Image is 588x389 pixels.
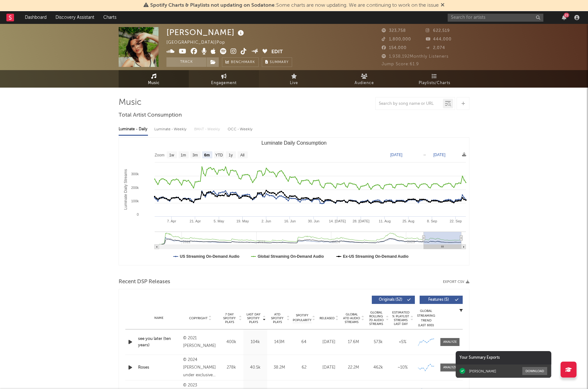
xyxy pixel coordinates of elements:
[166,39,232,47] div: [GEOGRAPHIC_DATA] | Pop
[262,57,292,67] button: Summary
[181,153,186,157] text: 1m
[211,79,237,87] span: Engagement
[419,79,450,87] span: Playlists/Charts
[390,153,402,157] text: [DATE]
[167,219,176,223] text: 7. Apr
[469,369,496,373] div: [PERSON_NAME]
[392,364,413,371] div: ~ 10 %
[240,153,244,157] text: All
[402,219,414,223] text: 25. Aug
[367,339,389,345] div: 573k
[427,219,437,223] text: 8. Sep
[433,153,445,157] text: [DATE]
[343,339,364,345] div: 17.6M
[131,186,139,190] text: 200k
[137,213,139,216] text: 0
[372,296,415,304] button: Originals(52)
[166,57,206,67] button: Track
[138,336,180,348] a: see you later (ten years)
[426,29,450,33] span: 622,519
[150,3,439,8] span: : Some charts are now updating. We are continuing to work on the issue
[392,339,413,345] div: <5%
[166,27,246,38] div: [PERSON_NAME]
[270,61,289,64] span: Summary
[564,13,569,18] div: 21
[290,79,298,87] span: Live
[215,153,223,157] text: YTD
[119,138,469,265] svg: Luminate Daily Consumption
[382,46,407,50] span: 154,000
[228,124,253,135] div: OCC - Weekly
[382,37,411,41] span: 1,800,000
[189,70,259,88] a: Engagement
[259,70,329,88] a: Live
[221,313,238,324] span: 7 Day Spotify Plays
[20,11,51,24] a: Dashboard
[443,280,469,284] button: Export CSV
[343,364,364,371] div: 22.2M
[318,339,340,345] div: [DATE]
[148,79,160,87] span: Music
[448,14,543,22] input: Search for artists
[183,335,218,350] div: © 2021 [PERSON_NAME]
[99,11,121,24] a: Charts
[119,278,170,286] span: Recent DSP Releases
[269,313,286,324] span: ATD Spotify Plays
[269,364,290,371] div: 38.2M
[423,153,426,157] text: →
[343,313,360,324] span: Global ATD Audio Streams
[154,124,188,135] div: Luminate - Weekly
[231,59,255,66] span: Benchmark
[269,339,290,345] div: 143M
[119,124,148,135] div: Luminate - Daily
[245,313,262,324] span: Last Day Spotify Plays
[392,311,409,326] span: Estimated % Playlist Streams Last Day
[169,153,174,157] text: 1w
[367,311,385,326] span: Global Rolling 7D Audio Streams
[382,62,419,66] span: Jump Score: 61.9
[138,316,180,321] div: Name
[399,70,469,88] a: Playlists/Charts
[376,101,443,106] input: Search by song name or URL
[214,219,224,223] text: 5. May
[416,309,436,328] div: Global Streaming Trend (Last 60D)
[562,15,566,20] button: 21
[245,339,266,345] div: 104k
[441,3,445,8] span: Dismiss
[367,364,389,371] div: 462k
[119,70,189,88] a: Music
[426,46,445,50] span: 2,074
[245,364,266,371] div: 40.5k
[329,70,399,88] a: Audience
[236,219,249,223] text: 19. May
[222,57,259,67] a: Benchmark
[456,351,551,364] div: Your Summary Exports
[293,364,315,371] div: 62
[258,254,324,259] text: Global Streaming On-Demand Audio
[308,219,320,223] text: 30. Jun
[318,364,340,371] div: [DATE]
[261,140,327,146] text: Luminate Daily Consumption
[183,356,218,379] div: © 2024 [PERSON_NAME] under exclusive license to Warner Records Inc.
[261,219,271,223] text: 2. Jun
[284,219,296,223] text: 16. Jun
[450,219,462,223] text: 22. Sep
[123,169,128,210] text: Luminate Daily Streams
[382,54,449,59] span: 1,938,192 Monthly Listeners
[355,79,374,87] span: Audience
[138,364,180,371] a: Roses
[131,172,139,176] text: 300k
[320,316,334,320] span: Released
[155,153,165,157] text: Zoom
[293,339,315,345] div: 64
[131,199,139,203] text: 100k
[189,316,208,320] span: Copyright
[293,313,312,323] span: Spotify Popularity
[180,254,239,259] text: US Streaming On-Demand Audio
[426,37,452,41] span: 444,000
[221,364,242,371] div: 278k
[424,298,453,302] span: Features ( 5 )
[229,153,233,157] text: 1y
